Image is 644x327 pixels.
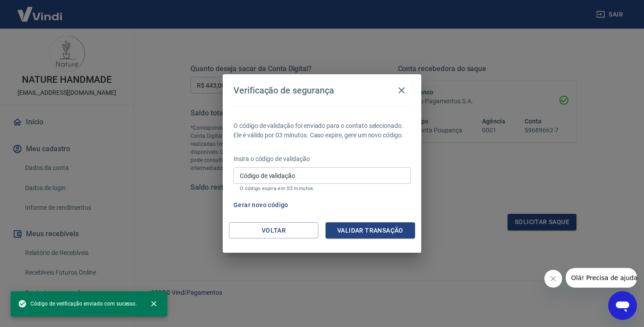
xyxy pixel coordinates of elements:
[230,197,292,213] button: Gerar novo código
[18,299,137,308] span: Código de verificação enviado com sucesso.
[233,85,334,96] h4: Verificação de segurança
[233,121,411,140] p: O código de validação foi enviado para o contato selecionado. Ele é válido por 03 minutos. Caso e...
[229,222,318,239] button: Voltar
[233,154,411,164] p: Insira o código de validação
[608,291,637,320] iframe: Botão para abrir a janela de mensagens
[5,6,75,13] span: Olá! Precisa de ajuda?
[240,186,404,191] p: O código expira em 03 minutos.
[326,222,415,239] button: Validar transação
[544,270,562,288] iframe: Fechar mensagem
[144,294,164,314] button: close
[566,268,637,288] iframe: Mensagem da empresa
